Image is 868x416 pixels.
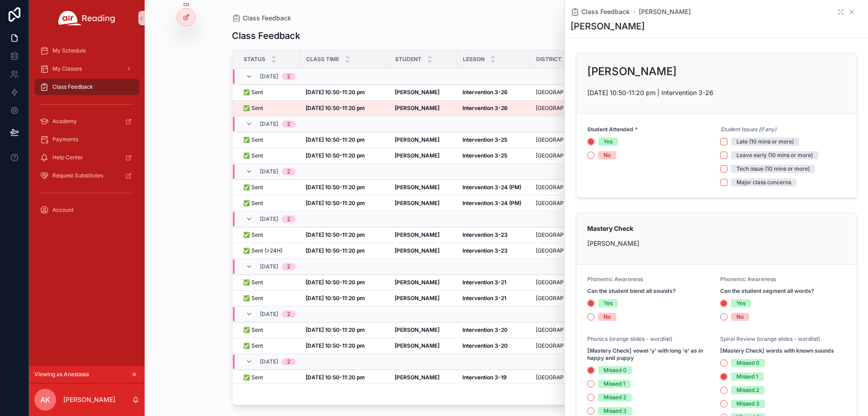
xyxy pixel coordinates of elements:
[260,263,278,270] span: [DATE]
[243,105,263,112] span: ✅ Sent
[720,126,776,133] em: Student Issues (if any)
[536,184,610,191] span: [GEOGRAPHIC_DATA] (JVPS)
[463,56,485,63] span: Lesson
[639,7,691,16] span: [PERSON_NAME]
[736,138,794,146] div: Late (10 mins or more)
[587,335,672,342] span: Phonics (orange slides - wordlist)
[58,11,115,25] img: App logo
[536,295,629,302] a: [GEOGRAPHIC_DATA] (JVPS)
[536,247,610,254] span: [GEOGRAPHIC_DATA] (JVPS)
[462,295,506,301] strong: Intervention 3-21
[395,89,439,96] strong: [PERSON_NAME]
[287,120,290,128] div: 2
[63,395,115,404] p: [PERSON_NAME]
[395,279,439,286] strong: [PERSON_NAME]
[536,374,629,381] a: [GEOGRAPHIC_DATA] (JVPS)
[243,14,291,23] span: Class Feedback
[243,326,295,334] a: ✅ Sent
[243,231,295,239] a: ✅ Sent
[581,7,630,16] span: Class Feedback
[306,152,365,159] strong: [DATE] 10:50-11:20 pm
[536,152,610,159] span: [GEOGRAPHIC_DATA] (JVPS)
[462,279,506,286] strong: Intervention 3-21
[306,374,384,381] a: [DATE] 10:50-11:20 pm
[736,386,759,394] div: Missed 2
[587,287,676,295] strong: Can the student blend all sounds?
[604,393,626,402] div: Missed 2
[287,358,290,365] div: 2
[536,89,629,96] a: [GEOGRAPHIC_DATA] (JVPS)
[571,7,630,16] a: Class Feedback
[720,335,820,342] span: Spiral Review (orange slides - wordlist)
[243,295,263,302] span: ✅ Sent
[243,184,295,191] a: ✅ Sent
[462,136,525,143] a: Intervention 3-25
[306,152,384,159] a: [DATE] 10:50-11:20 pm
[306,231,384,239] a: [DATE] 10:50-11:20 pm
[52,136,78,143] span: Payments
[395,56,421,63] span: Student
[306,200,365,206] strong: [DATE] 10:50-11:20 pm
[587,225,633,232] strong: Mastery Check
[462,152,525,159] a: Intervention 3-25
[306,89,365,96] strong: [DATE] 10:50-11:20 pm
[462,374,507,381] strong: Intervention 3-19
[736,299,745,307] div: Yes
[462,326,525,334] a: Intervention 3-20
[395,374,439,381] strong: [PERSON_NAME]
[306,184,384,191] a: [DATE] 10:50-11:20 pm
[395,105,439,111] strong: [PERSON_NAME]
[287,263,290,270] div: 2
[462,200,521,206] strong: Intervention 3-24 (PM)
[395,295,439,301] strong: [PERSON_NAME]
[34,61,139,77] a: My Classes
[587,126,638,133] strong: Student Attended *
[243,200,295,207] a: ✅ Sent
[306,136,365,143] strong: [DATE] 10:50-11:20 pm
[536,279,610,286] span: [GEOGRAPHIC_DATA] (JVPS)
[243,342,263,349] span: ✅ Sent
[34,113,139,129] a: Academy
[306,89,384,96] a: [DATE] 10:50-11:20 pm
[736,165,810,173] div: Tech issue (10 mins or more)
[462,184,525,191] a: Intervention 3-24 (PM)
[587,64,677,79] h2: [PERSON_NAME]
[243,342,295,349] a: ✅ Sent
[587,88,846,97] p: [DATE] 10:50-11:20 pm | Intervention 3-26
[243,247,295,254] a: ✅ Sent (>24H)
[34,149,139,166] a: Help Center
[395,89,452,96] a: [PERSON_NAME]
[243,105,295,112] a: ✅ Sent
[395,342,452,349] a: [PERSON_NAME]
[34,79,139,95] a: Class Feedback
[736,178,791,186] div: Major class concerns
[462,105,508,111] strong: Intervention 3-26
[260,168,278,175] span: [DATE]
[736,151,813,159] div: Leave early (10 mins or more)
[243,89,263,96] span: ✅ Sent
[395,136,439,143] strong: [PERSON_NAME]
[736,373,758,381] div: Missed 1
[287,73,290,80] div: 2
[243,326,263,334] span: ✅ Sent
[395,247,439,254] strong: [PERSON_NAME]
[243,374,295,381] a: ✅ Sent
[736,400,759,408] div: Missed 3
[52,206,74,214] span: Account
[462,152,507,159] strong: Intervention 3-25
[462,200,525,207] a: Intervention 3-24 (PM)
[571,20,645,33] h1: [PERSON_NAME]
[536,326,610,334] span: [GEOGRAPHIC_DATA] (JVPS)
[260,215,278,223] span: [DATE]
[536,200,610,207] span: [GEOGRAPHIC_DATA] (JVPS)
[536,200,629,207] a: [GEOGRAPHIC_DATA] (JVPS)
[536,342,629,349] a: [GEOGRAPHIC_DATA] (JVPS)
[306,231,365,238] strong: [DATE] 10:50-11:20 pm
[395,136,452,143] a: [PERSON_NAME]
[243,374,263,381] span: ✅ Sent
[34,202,139,218] a: Account
[243,247,283,254] span: ✅ Sent (>24H)
[34,131,139,148] a: Payments
[462,326,508,333] strong: Intervention 3-20
[604,313,611,321] div: No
